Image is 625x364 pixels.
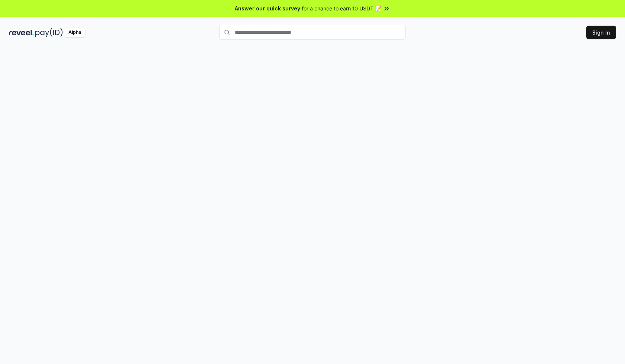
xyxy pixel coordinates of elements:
[9,28,34,37] img: reveel_dark
[235,4,300,12] span: Answer our quick survey
[586,26,616,39] button: Sign In
[35,28,63,37] img: pay_id
[64,28,85,37] div: Alpha
[302,4,381,12] span: for a chance to earn 10 USDT 📝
